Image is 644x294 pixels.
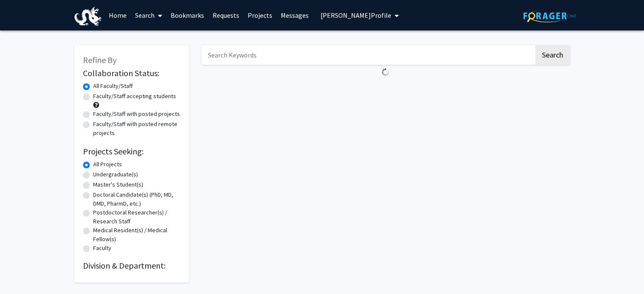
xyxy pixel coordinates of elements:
[93,110,180,118] label: Faculty/Staff with posted projects
[535,45,570,65] button: Search
[93,82,133,91] label: All Faculty/Staff
[131,0,166,30] a: Search
[93,244,111,253] label: Faculty
[608,256,638,288] iframe: Chat
[93,170,138,179] label: Undergraduate(s)
[93,226,180,244] label: Medical Resident(s) / Medical Fellow(s)
[321,11,391,19] span: [PERSON_NAME] Profile
[75,7,102,26] img: Drexel University Logo
[93,180,143,189] label: Master's Student(s)
[378,65,393,80] img: Loading
[93,160,122,169] label: All Projects
[83,261,180,271] h2: Division & Department:
[105,0,131,30] a: Home
[208,0,243,30] a: Requests
[202,45,534,65] input: Search Keywords
[166,0,208,30] a: Bookmarks
[523,9,576,22] img: ForagerOne Logo
[93,92,176,101] label: Faculty/Staff accepting students
[93,208,180,226] label: Postdoctoral Researcher(s) / Research Staff
[243,0,276,30] a: Projects
[202,80,570,99] nav: Page navigation
[276,0,313,30] a: Messages
[83,55,116,65] span: Refine By
[83,146,180,157] h2: Projects Seeking:
[93,190,180,208] label: Doctoral Candidate(s) (PhD, MD, DMD, PharmD, etc.)
[93,120,180,137] label: Faculty/Staff with posted remote projects
[83,68,180,78] h2: Collaboration Status:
